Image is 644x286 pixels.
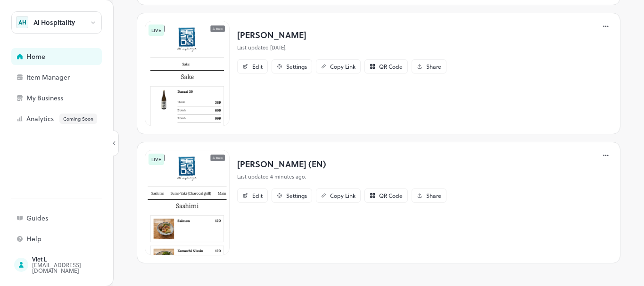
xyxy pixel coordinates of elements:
[237,44,446,52] p: Last updated [DATE].
[237,157,446,170] p: [PERSON_NAME] (EN)
[59,114,97,124] div: Coming Soon
[149,154,164,165] div: LIVE
[237,173,446,181] p: Last updated 4 minutes ago.
[26,74,121,81] div: Item Manager
[379,193,403,198] div: QR Code
[26,95,121,101] div: My Business
[330,193,355,198] div: Copy Link
[33,19,75,26] div: Ai Hospitality
[16,16,28,28] div: AH
[286,193,307,198] div: Settings
[379,64,403,69] div: QR Code
[26,215,121,221] div: Guides
[26,236,121,242] div: Help
[252,64,263,69] div: Edit
[252,193,263,198] div: Edit
[32,256,121,262] div: Viet L
[237,28,446,41] p: [PERSON_NAME]
[149,25,164,36] div: LIVE
[145,150,230,255] img: 1757596876227f3zjoavqjmc.png
[26,53,121,60] div: Home
[26,114,121,124] div: Analytics
[330,64,355,69] div: Copy Link
[32,262,121,273] div: [EMAIL_ADDRESS][DOMAIN_NAME]
[145,21,230,126] img: 1740123589470fqjvcqck4rg.png
[426,193,441,198] div: Share
[426,64,441,69] div: Share
[286,64,307,69] div: Settings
